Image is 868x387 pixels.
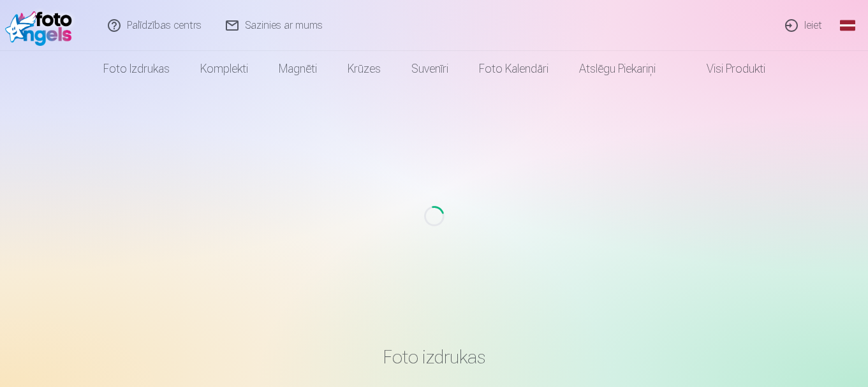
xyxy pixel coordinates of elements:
a: Foto kalendāri [464,51,564,87]
a: Atslēgu piekariņi [564,51,671,87]
a: Visi produkti [671,51,781,87]
a: Suvenīri [396,51,464,87]
img: /fa1 [5,5,78,46]
a: Krūzes [332,51,396,87]
a: Magnēti [263,51,332,87]
a: Foto izdrukas [88,51,185,87]
h3: Foto izdrukas [62,346,807,369]
a: Komplekti [185,51,263,87]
